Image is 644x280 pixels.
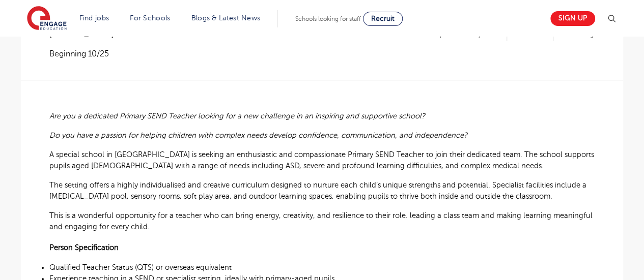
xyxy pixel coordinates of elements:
img: Engage Education [27,6,67,32]
span: Qualified Teacher Status (QTS) or overseas equivalent [49,263,232,271]
span: The setting offers a highly individualised and creative curriculum designed to nurture each child... [49,181,586,200]
a: For Schools [130,14,170,22]
a: Sign up [550,11,595,26]
span: Schools looking for staff [295,15,361,22]
span: This is a wonderful opportunity for a teacher who can bring energy, creativity, and resilience to... [49,211,593,231]
span: Do you have a passion for helping children with complex needs develop confidence, communication, ... [49,131,467,139]
span: A special school in [GEOGRAPHIC_DATA] is seeking an enthusiastic and compassionate Primary SEND T... [49,150,594,170]
span: Person Specification [49,243,119,252]
p: Beginning 10/25 [49,48,124,59]
a: Recruit [363,12,403,26]
a: Find jobs [79,14,109,22]
span: Recruit [371,15,395,22]
a: Blogs & Latest News [191,14,261,22]
span: Are you a dedicated Primary SEND Teacher looking for a new challenge in an inspiring and supporti... [49,112,425,120]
